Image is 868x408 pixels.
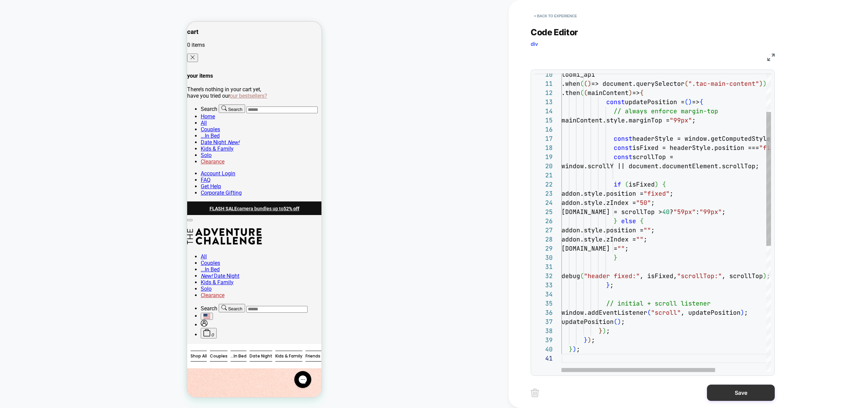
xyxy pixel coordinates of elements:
[632,135,770,142] span: headerStyle = window.getComputedStyle
[632,89,640,97] span: =>
[681,309,741,316] span: , updatePosition
[603,327,606,335] span: )
[576,345,580,353] span: ;
[692,98,699,106] span: =>
[688,162,759,170] span: tElement.scrollTop;
[88,329,115,340] a: Kids & Family
[614,144,632,152] span: const
[62,329,85,340] a: Date Night
[614,217,617,225] span: }
[644,190,670,197] span: "fixed"
[741,309,744,316] span: )
[14,161,34,168] a: Get Help
[14,124,46,130] span: Kids & Family
[534,290,553,299] div: 34
[531,27,578,37] span: Code Editor
[3,329,20,340] a: Shop All
[534,335,553,345] div: 39
[561,89,580,97] span: .then
[534,244,553,253] div: 29
[534,308,553,317] div: 36
[759,80,763,88] span: )
[534,143,553,152] div: 18
[662,180,666,188] span: {
[699,208,722,216] span: "99px"
[14,245,33,251] span: ...In Bed
[625,98,685,106] span: updatePosition =
[50,184,96,190] a: camera bundles up to
[534,152,553,161] div: 19
[561,116,670,124] span: mainContent.style.marginTop =
[617,245,625,252] span: ""
[22,184,50,190] strong: FLASH SALE
[614,135,632,142] span: const
[534,235,553,244] div: 28
[606,281,610,289] span: }
[647,309,651,316] span: (
[629,89,632,97] span: )
[14,232,20,238] a: All
[14,104,33,111] a: Couples
[14,264,24,270] a: Solo
[722,272,763,280] span: , scrollTop
[531,389,539,397] img: delete
[32,282,58,291] button: Search
[41,85,55,90] span: Search
[534,345,553,354] div: 40
[534,189,553,198] div: 23
[534,216,553,226] div: 26
[670,190,673,197] span: ;
[614,153,632,161] span: const
[561,318,614,326] span: updatePosition
[610,281,614,289] span: ;
[561,190,644,197] span: addon.style.position =
[569,345,573,353] span: }
[14,98,20,104] span: All
[104,347,127,369] iframe: Gorgias live chat messenger
[14,238,33,245] a: Couples
[534,161,553,171] div: 20
[14,117,52,124] a: Date Night
[606,98,625,106] span: const
[96,184,112,190] a: 52% off
[14,130,24,137] a: Solo
[759,144,785,152] span: "fixed"
[580,272,584,280] span: (
[14,92,28,98] span: Home
[588,336,591,344] span: )
[625,180,629,188] span: (
[14,284,30,290] label: Search
[584,80,588,88] span: (
[534,97,553,106] div: 13
[651,309,681,316] span: "scroll"
[651,199,655,207] span: ;
[14,300,20,306] a: Account
[561,208,662,216] span: [DOMAIN_NAME] = scrollTop >
[534,198,553,207] div: 24
[688,98,692,106] span: )
[534,207,553,216] div: 25
[534,262,553,271] div: 31
[767,54,775,61] img: fullscreen
[118,329,146,340] a: Friends / Solo
[534,88,553,97] div: 12
[625,245,629,252] span: ;
[632,153,673,161] span: scrollTop =
[584,336,588,344] span: }
[722,208,726,216] span: ;
[707,385,775,401] button: Save
[651,226,655,234] span: ;
[662,208,670,216] span: 40
[692,116,696,124] span: ;
[534,280,553,290] div: 33
[670,116,692,124] span: "99px"
[561,235,636,243] span: addon.style.zIndex =
[655,180,658,188] span: )
[43,71,80,77] a: our bestsellers?
[632,144,759,152] span: isFixed = headerStyle.position ===
[531,11,580,21] button: < Back to experience
[32,83,58,91] button: Search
